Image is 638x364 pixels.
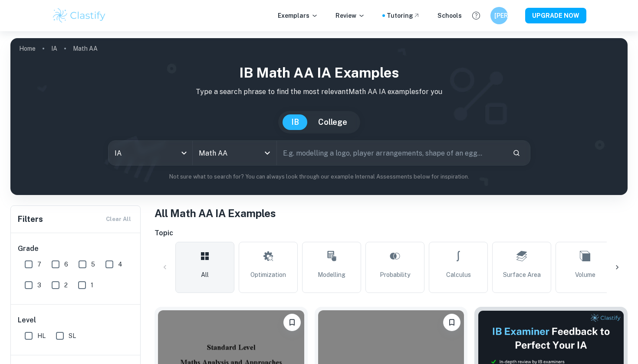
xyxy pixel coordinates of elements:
[17,62,621,83] h1: IB Math AA IA examples
[250,270,286,279] span: Optimization
[10,38,628,195] img: profile cover
[277,141,506,165] input: E.g. modelling a logo, player arrangements, shape of an egg...
[155,228,628,238] h6: Topic
[509,146,524,160] button: Search
[18,315,134,325] h6: Level
[73,44,98,53] p: Math AA
[37,280,41,290] span: 3
[387,11,420,20] a: Tutoring
[525,8,586,23] button: UPGRADE NOW
[51,42,57,55] a: IA
[19,42,36,55] a: Home
[69,331,76,341] span: SL
[201,270,209,279] span: All
[17,172,621,181] p: Not sure what to search for? You can always look through our example Internal Assessments below f...
[309,114,356,130] button: College
[437,11,462,20] a: Schools
[37,331,46,341] span: HL
[118,260,122,269] span: 4
[494,11,504,20] h6: [PERSON_NAME]
[64,260,68,269] span: 6
[91,280,93,290] span: 1
[380,270,410,279] span: Probability
[575,270,595,279] span: Volume
[17,87,621,97] p: Type a search phrase to find the most relevant Math AA IA examples for you
[261,147,273,159] button: Open
[318,270,345,279] span: Modelling
[37,260,41,269] span: 7
[446,270,471,279] span: Calculus
[155,205,628,221] h1: All Math AA IA Examples
[443,314,460,331] button: Bookmark
[18,213,43,225] h6: Filters
[283,314,301,331] button: Bookmark
[278,11,318,20] p: Exemplars
[503,270,541,279] span: Surface Area
[91,260,95,269] span: 5
[18,244,134,254] h6: Grade
[490,7,508,24] button: [PERSON_NAME]
[469,8,483,23] button: Help and Feedback
[335,11,365,20] p: Review
[283,114,308,130] button: IB
[109,141,192,165] div: IA
[52,7,107,24] img: Clastify logo
[64,280,68,290] span: 2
